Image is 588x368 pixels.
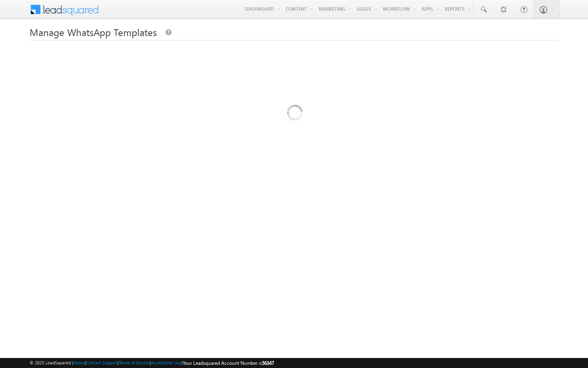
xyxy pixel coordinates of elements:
a: About [73,360,85,365]
span: Your Leadsquared Account Number is [183,360,274,366]
img: Loading... [253,72,336,155]
span: © 2025 LeadSquared | | | | | [30,359,274,367]
a: Contact Support [86,360,118,365]
a: Terms of Service [119,360,150,365]
span: Manage WhatsApp Templates [30,26,157,38]
a: Acceptable Use [151,360,182,365]
span: 56347 [262,360,274,366]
